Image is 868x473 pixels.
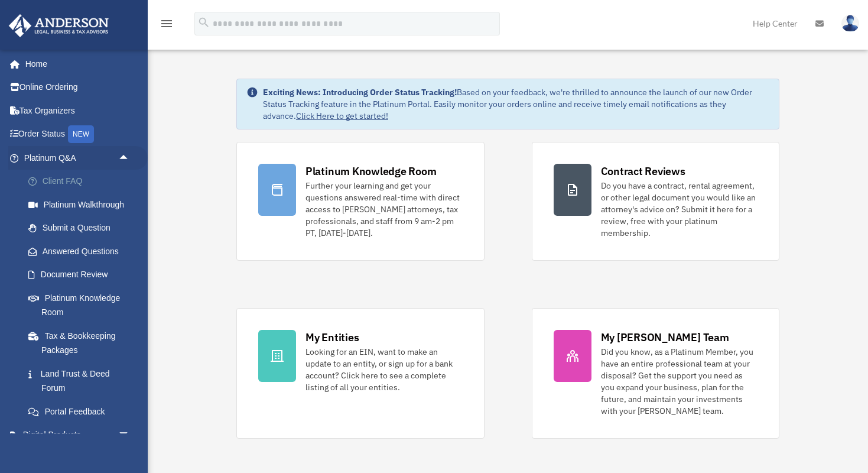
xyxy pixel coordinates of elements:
[8,146,148,170] a: Platinum Q&Aarrow_drop_up
[197,16,210,29] i: search
[305,180,463,239] div: Further your learning and get your questions answered real-time with direct access to [PERSON_NAM...
[17,193,148,216] a: Platinum Walkthrough
[17,170,148,193] a: Client FAQ
[8,423,148,447] a: Digital Productsarrow_drop_down
[296,111,388,121] a: Click Here to get started!
[17,216,148,240] a: Submit a Question
[17,263,148,287] a: Document Review
[118,146,142,170] span: arrow_drop_up
[5,14,112,37] img: Anderson Advisors Platinum Portal
[841,15,859,32] img: User Pic
[601,164,685,179] div: Contract Reviews
[532,142,780,261] a: Contract Reviews Do you have a contract, rental agreement, or other legal document you would like...
[601,330,729,345] div: My [PERSON_NAME] Team
[601,346,758,417] div: Did you know, as a Platinum Member, you have an entire professional team at your disposal? Get th...
[118,423,142,448] span: arrow_drop_down
[17,362,148,400] a: Land Trust & Deed Forum
[17,239,148,263] a: Answered Questions
[236,308,485,439] a: My Entities Looking for an EIN, want to make an update to an entity, or sign up for a bank accoun...
[305,346,463,393] div: Looking for an EIN, want to make an update to an entity, or sign up for a bank account? Click her...
[8,76,148,99] a: Online Ordering
[8,122,148,147] a: Order StatusNEW
[160,21,174,31] a: menu
[263,87,457,98] strong: Exciting News: Introducing Order Status Tracking!
[17,400,148,423] a: Portal Feedback
[8,99,148,122] a: Tax Organizers
[305,330,359,345] div: My Entities
[17,286,148,324] a: Platinum Knowledge Room
[263,86,769,122] div: Based on your feedback, we're thrilled to announce the launch of our new Order Status Tracking fe...
[68,125,94,143] div: NEW
[601,180,758,239] div: Do you have a contract, rental agreement, or other legal document you would like an attorney's ad...
[17,324,148,362] a: Tax & Bookkeeping Packages
[532,308,780,439] a: My [PERSON_NAME] Team Did you know, as a Platinum Member, you have an entire professional team at...
[305,164,437,179] div: Platinum Knowledge Room
[160,17,174,31] i: menu
[236,142,485,261] a: Platinum Knowledge Room Further your learning and get your questions answered real-time with dire...
[8,52,142,76] a: Home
